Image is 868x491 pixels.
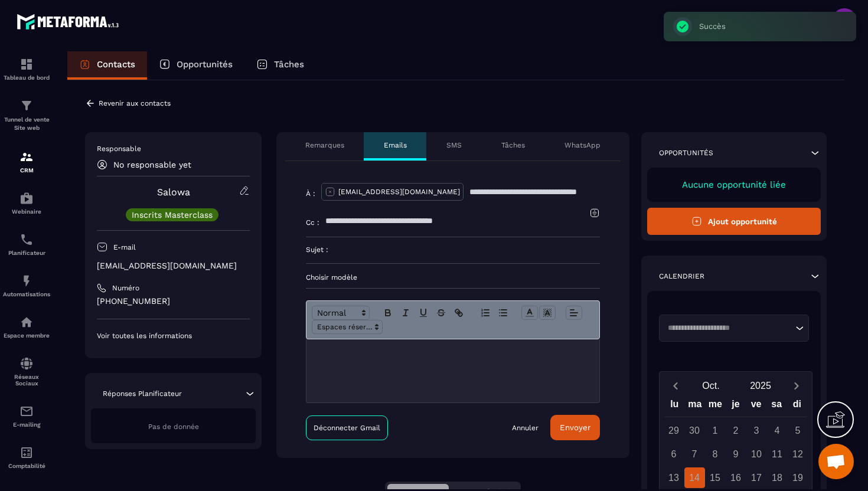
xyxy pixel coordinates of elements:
p: Calendrier [659,271,704,281]
p: Planificateur [3,250,50,256]
div: di [787,396,807,417]
p: Tâches [501,140,525,150]
p: Responsable [97,144,250,153]
a: Déconnecter Gmail [306,415,388,440]
button: Previous month [664,378,686,394]
div: 3 [746,420,767,441]
div: 4 [767,420,788,441]
img: social-network [19,356,34,371]
div: 15 [705,467,726,488]
p: [PHONE_NUMBER] [97,296,250,307]
a: accountantaccountantComptabilité [3,437,50,478]
p: [EMAIL_ADDRESS][DOMAIN_NAME] [97,260,250,271]
div: 10 [746,444,767,464]
img: formation [19,150,34,164]
img: automations [19,191,34,205]
p: Emails [384,140,407,150]
a: formationformationTunnel de vente Site web [3,90,50,141]
div: 30 [684,420,705,441]
div: je [726,396,746,417]
div: 11 [767,444,788,464]
div: Ouvrir le chat [818,444,854,479]
a: Annuler [512,423,539,433]
p: Aucune opportunité liée [659,179,809,190]
p: Réponses Planificateur [103,389,182,398]
p: Tableau de bord [3,74,50,81]
div: 19 [788,467,808,488]
p: [EMAIL_ADDRESS][DOMAIN_NAME] [338,187,460,197]
div: 18 [767,467,788,488]
button: Open months overlay [686,375,736,396]
img: formation [19,99,34,113]
button: Open years overlay [736,375,785,396]
a: emailemailE-mailing [3,395,50,437]
a: social-networksocial-networkRéseaux Sociaux [3,348,50,395]
button: Next month [785,378,807,394]
img: email [19,404,34,418]
img: logo [17,11,123,32]
div: 7 [684,444,705,464]
a: schedulerschedulerPlanificateur [3,224,50,265]
p: No responsable yet [113,160,191,169]
p: Opportunités [659,148,713,158]
div: 12 [788,444,808,464]
p: Tunnel de vente Site web [3,116,50,132]
a: Opportunités [147,51,244,80]
div: 16 [726,467,746,488]
a: Tâches [244,51,316,80]
p: Inscrits Masterclass [132,211,213,219]
div: 2 [726,420,746,441]
p: E-mail [113,243,136,252]
p: Automatisations [3,291,50,297]
div: ve [746,396,766,417]
p: Espace membre [3,332,50,339]
div: ma [685,396,706,417]
p: Comptabilité [3,463,50,469]
p: Cc : [306,218,319,227]
a: automationsautomationsAutomatisations [3,265,50,306]
p: Numéro [112,283,139,293]
div: sa [766,396,787,417]
div: me [705,396,726,417]
div: 17 [746,467,767,488]
p: Voir toutes les informations [97,331,250,341]
div: lu [664,396,685,417]
div: 5 [788,420,808,441]
p: Tâches [274,59,304,70]
p: E-mailing [3,421,50,428]
img: accountant [19,446,34,460]
img: scheduler [19,233,34,247]
input: Search for option [664,322,792,334]
button: Ajout opportunité [647,208,821,235]
p: CRM [3,167,50,174]
a: formationformationTableau de bord [3,48,50,90]
p: Revenir aux contacts [99,99,171,107]
p: Remarques [305,140,344,150]
p: Contacts [97,59,135,70]
div: 14 [684,467,705,488]
div: 13 [664,467,684,488]
p: Opportunités [177,59,233,70]
img: automations [19,274,34,288]
p: Sujet : [306,245,328,254]
a: formationformationCRM [3,141,50,182]
div: 1 [705,420,726,441]
p: SMS [446,140,462,150]
a: Contacts [67,51,147,80]
div: Search for option [659,315,809,342]
span: Pas de donnée [148,423,199,431]
p: WhatsApp [564,140,601,150]
p: Choisir modèle [306,273,600,282]
div: 8 [705,444,726,464]
button: Envoyer [550,415,600,440]
img: automations [19,315,34,329]
a: automationsautomationsWebinaire [3,182,50,224]
div: 29 [664,420,684,441]
a: automationsautomationsEspace membre [3,306,50,348]
a: Salowa [157,186,190,198]
p: À : [306,189,315,198]
p: Webinaire [3,208,50,215]
div: 6 [664,444,684,464]
p: Réseaux Sociaux [3,374,50,387]
img: formation [19,57,34,71]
